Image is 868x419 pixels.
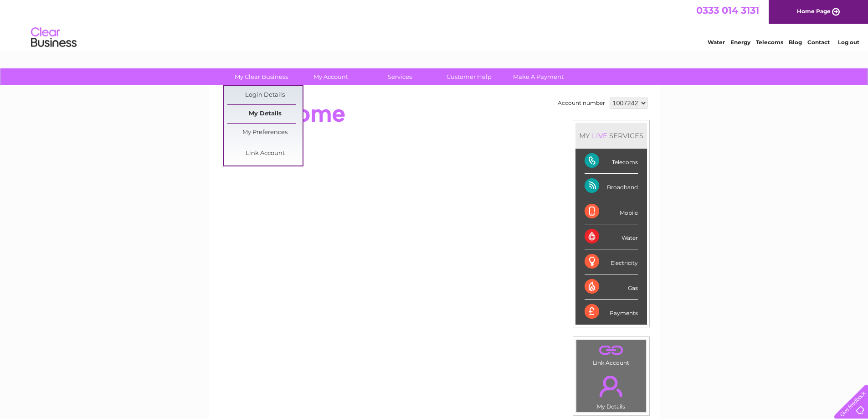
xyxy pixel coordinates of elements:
[696,5,759,16] a: 0333 014 3131
[585,274,638,300] div: Gas
[756,39,783,46] a: Telecoms
[219,5,650,44] div: Clear Business is a trading name of Verastar Limited (registered in [GEOGRAPHIC_DATA] No. 3667643...
[585,149,638,174] div: Telecoms
[576,368,647,413] td: My Details
[585,174,638,199] div: Broadband
[807,39,830,46] a: Contact
[708,39,725,46] a: Water
[227,105,303,123] a: My Details
[431,68,507,85] a: Customer Help
[585,249,638,274] div: Electricity
[227,86,303,104] a: Login Details
[227,145,303,163] a: Link Account
[224,68,299,85] a: My Clear Business
[590,131,609,140] div: LIVE
[555,95,607,111] td: Account number
[579,370,644,402] a: .
[293,68,368,85] a: My Account
[501,68,576,85] a: Make A Payment
[31,24,77,52] img: logo.png
[585,224,638,249] div: Water
[575,123,647,149] div: MY SERVICES
[576,340,647,368] td: Link Account
[227,124,303,142] a: My Preferences
[362,68,437,85] a: Services
[585,300,638,324] div: Payments
[585,199,638,224] div: Mobile
[579,342,644,358] a: .
[838,39,859,46] a: Log out
[789,39,802,46] a: Blog
[730,39,750,46] a: Energy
